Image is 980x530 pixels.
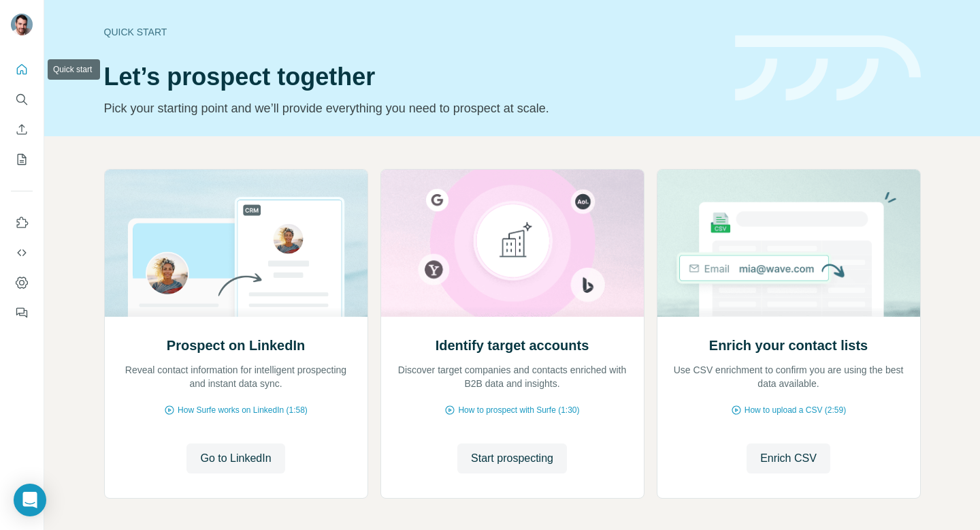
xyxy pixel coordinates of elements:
button: Feedback [11,300,33,325]
p: Reveal contact information for intelligent prospecting and instant data sync. [118,363,354,390]
span: Start prospecting [471,450,553,467]
img: Prospect on LinkedIn [104,170,368,317]
button: Dashboard [11,270,33,295]
span: How to prospect with Surfe (1:30) [458,404,579,416]
button: Search [11,87,33,112]
div: Quick start [104,25,719,39]
button: Go to LinkedIn [186,443,284,473]
img: banner [735,35,921,102]
button: Use Surfe on LinkedIn [11,211,33,235]
h1: Let’s prospect together [104,63,719,91]
button: Use Surfe API [11,240,33,265]
h2: Enrich your contact lists [709,336,868,355]
span: Enrich CSV [760,450,817,467]
button: Start prospecting [457,443,567,473]
img: Identify target accounts [380,170,644,317]
button: Quick start [11,57,33,82]
h2: Identify target accounts [436,336,589,355]
button: My lists [11,147,33,172]
div: Open Intercom Messenger [14,484,46,516]
p: Discover target companies and contacts enriched with B2B data and insights. [395,363,630,390]
p: Pick your starting point and we’ll provide everything you need to prospect at scale. [104,99,719,118]
img: Enrich your contact lists [657,170,921,317]
span: How to upload a CSV (2:59) [745,404,846,416]
p: Use CSV enrichment to confirm you are using the best data available. [671,363,906,390]
button: Enrich CSV [11,117,33,142]
span: How Surfe works on LinkedIn (1:58) [178,404,308,416]
h2: Prospect on LinkedIn [167,336,305,355]
img: Avatar [11,14,33,35]
span: Go to LinkedIn [200,450,271,467]
button: Enrich CSV [747,443,830,473]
